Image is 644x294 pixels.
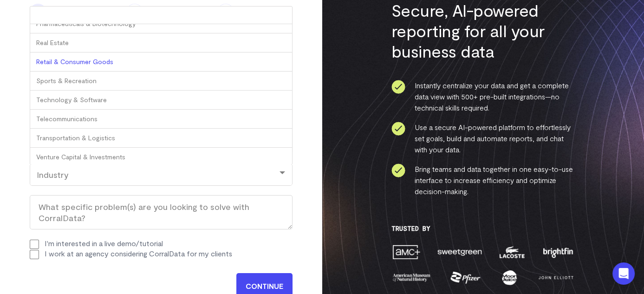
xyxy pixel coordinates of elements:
li: Use a secure AI-powered platform to effortlessly set goals, build and automate reports, and chat ... [391,122,575,155]
span: 1 [30,4,46,20]
h3: Trusted By [391,225,575,232]
span: 2 [126,4,143,20]
div: Industry [37,170,286,180]
input: Industry [30,7,292,24]
div: Sports & Recreation [30,72,292,91]
div: Telecommunications [30,110,292,129]
li: Bring teams and data together in one easy-to-use interface to increase efficiency and optimize de... [391,163,575,197]
li: Instantly centralize your data and get a complete data view with 500+ pre-built integrations—no t... [391,80,575,113]
label: I work at an agency considering CorralData for my clients [45,249,232,258]
div: Transportation & Logistics [30,129,292,148]
div: Retail & Consumer Goods [30,52,292,72]
div: Technology & Software [30,91,292,110]
div: Real Estate [30,33,292,52]
label: I'm interested in a live demo/tutorial [45,239,163,248]
div: Venture Capital & Investments [30,148,292,167]
span: 3 [217,4,234,20]
div: Open Intercom Messenger [612,262,635,285]
div: Pharmaceuticals & Biotechnology [30,14,292,33]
